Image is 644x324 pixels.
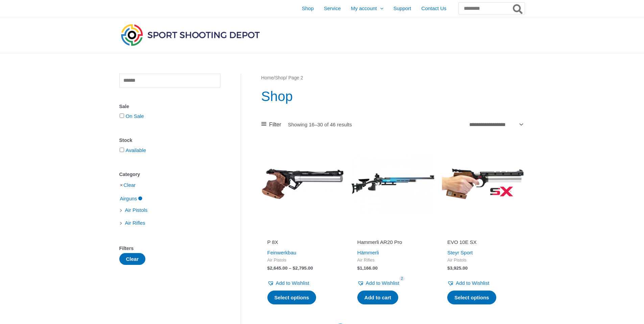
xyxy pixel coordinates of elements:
span: $ [267,266,270,271]
h2: EVO 10E SX [447,239,518,246]
div: Sale [119,102,220,111]
a: Add to Wishlist [357,278,399,288]
a: Available [126,147,146,153]
bdi: 3,925.00 [447,266,468,271]
a: Feinwerkbau [267,250,296,255]
a: EVO 10E SX [447,239,518,248]
span: Add to Wishlist [276,280,309,286]
h2: Hammerli AR20 Pro [357,239,428,246]
iframe: Customer reviews powered by Trustpilot [267,229,338,238]
bdi: 1,166.00 [357,266,378,271]
a: Hämmerli [357,250,379,255]
iframe: Customer reviews powered by Trustpilot [447,229,518,238]
span: – [289,266,291,271]
span: Air Rifles [124,217,146,229]
h2: P 8X [267,239,338,246]
img: Sport Shooting Depot [119,22,261,47]
a: Hammerli AR20 Pro [357,239,428,248]
span: $ [447,266,450,271]
span: Air Pistols [447,257,518,263]
div: Category [119,170,220,179]
select: Shop order [467,119,525,129]
a: Clear [123,182,136,188]
a: Add to Wishlist [447,278,489,288]
a: Airguns [119,195,143,201]
bdi: 2,795.00 [293,266,313,271]
nav: Breadcrumb [261,74,525,82]
div: Stock [119,135,220,145]
a: Select options for “P 8X” [267,291,316,305]
button: Clear [119,253,146,265]
a: Steyr Sport [447,250,473,255]
a: Air Rifles [124,220,146,225]
span: Add to Wishlist [366,280,399,286]
a: On Sale [126,113,144,119]
img: Hämmerli AR20 Pro [351,142,434,225]
a: Filter [261,120,281,130]
a: Add to cart: “Hammerli AR20 Pro” [357,291,398,305]
span: Air Pistols [267,257,338,263]
a: P 8X [267,239,338,248]
span: 2 [399,276,405,281]
img: EVO 10E SX [441,142,524,225]
span: $ [357,266,360,271]
img: P 8X [261,142,344,225]
div: Filters [119,244,220,253]
h1: Shop [261,87,525,106]
span: Add to Wishlist [456,280,489,286]
input: Available [120,148,124,152]
a: Air Pistols [124,207,148,213]
span: Airguns [119,193,138,204]
span: Filter [269,120,281,130]
a: Shop [275,75,286,80]
a: Add to Wishlist [267,278,309,288]
span: Air Pistols [124,204,148,216]
span: Air Rifles [357,257,428,263]
p: Showing 16–30 of 46 results [288,122,352,127]
a: Home [261,75,274,80]
a: Select options for “EVO 10E SX” [447,291,496,305]
bdi: 2,645.00 [267,266,288,271]
iframe: Customer reviews powered by Trustpilot [357,229,428,238]
input: On Sale [120,114,124,118]
button: Search [511,3,525,14]
span: $ [293,266,295,271]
